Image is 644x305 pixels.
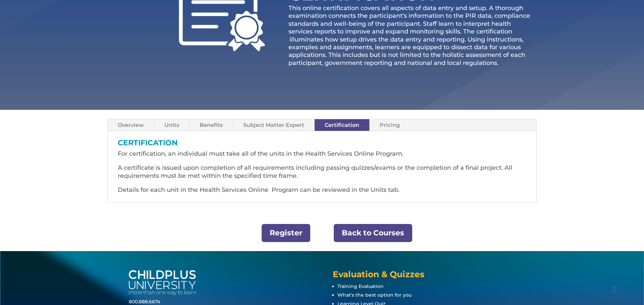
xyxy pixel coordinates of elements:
[610,273,644,305] iframe: Chat Widget
[129,270,196,295] img: white-cpu-wordmark
[337,283,384,289] a: Training Evaluation
[233,119,314,131] a: Subject Matter Expert
[108,119,154,131] a: Overview
[118,139,526,150] h3: Certification
[337,292,412,298] a: What’s the best option for you
[118,164,526,186] p: A certificate is issued upon completion of all requirements including passing quizzes/exams or th...
[333,270,515,282] h4: Evaluation & Quizzes
[334,224,412,242] a: Back to Courses
[370,119,410,131] a: Pricing
[118,150,526,164] p: For certification, an individual must take all of the units in the Health Services Online Program.
[190,119,233,131] a: Benefits
[262,224,310,242] a: Register
[315,119,369,131] a: Certification
[118,186,526,194] p: Details for each unit in the Health Services Online Program can be reviewed in the Units tab.
[612,280,616,300] div: Drag
[288,4,530,67] span: This online certification covers all aspects of data entry and setup. A thorough examination conn...
[129,299,160,305] a: 800.888.6674
[154,119,189,131] a: Units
